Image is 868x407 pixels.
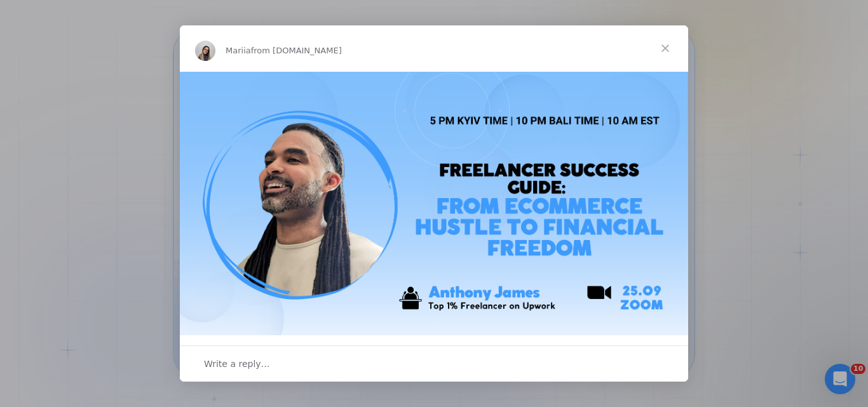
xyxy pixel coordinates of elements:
span: from [DOMAIN_NAME] [251,46,342,55]
span: Mariia [226,46,251,55]
span: Close [642,25,688,71]
img: Profile image for Mariia [195,41,215,61]
span: Write a reply… [204,356,270,372]
div: Open conversation and reply [180,345,688,382]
